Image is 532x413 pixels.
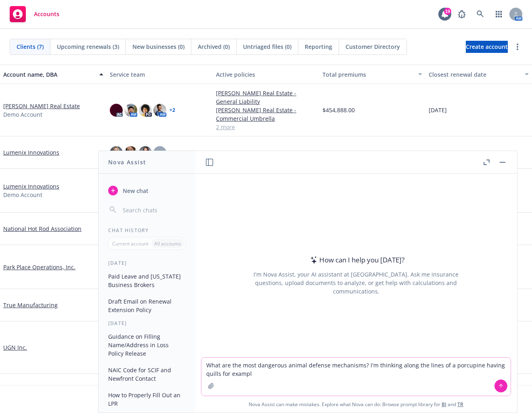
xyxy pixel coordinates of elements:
[139,104,152,117] img: photo
[213,65,319,84] button: Active policies
[216,106,316,123] a: [PERSON_NAME] Real Estate - Commercial Umbrella
[216,70,316,79] div: Active policies
[17,42,44,51] span: Clients (7)
[110,146,123,159] img: photo
[466,39,508,55] span: Create account
[105,270,189,291] button: Paid Leave and [US_STATE] Business Brokers
[121,187,149,195] span: New chat
[308,255,404,265] div: How can I help you [DATE]?
[153,104,166,117] img: photo
[124,104,137,117] img: photo
[105,363,189,385] button: NAIC Code for SCIF and Newfront Contact
[3,301,58,309] a: True Manufacturing
[323,148,325,157] span: -
[198,42,230,51] span: Archived (0)
[170,150,175,155] a: + 5
[3,110,42,119] span: Demo Account
[346,42,400,51] span: Customer Directory
[57,42,119,51] span: Upcoming renewals (3)
[323,106,355,114] span: $454,888.00
[3,191,42,199] span: Demo Account
[132,42,184,51] span: New businesses (0)
[216,89,316,106] a: [PERSON_NAME] Real Estate - General Liability
[243,270,469,296] div: I'm Nova Assist, your AI assistant at [GEOGRAPHIC_DATA]. Ask me insurance questions, upload docum...
[429,106,447,114] span: [DATE]
[98,320,195,327] div: [DATE]
[513,42,522,52] a: more
[108,158,146,166] h1: Nova Assist
[466,41,508,53] a: Create account
[319,65,426,84] button: Total premiums
[139,146,152,159] img: photo
[491,6,507,22] a: Switch app
[107,65,213,84] button: Service team
[170,108,175,113] a: + 2
[201,358,511,396] textarea: What are the most dangerous animal defense mechanisms? I'm thinking along the lines of a porcupin...
[472,6,488,22] a: Search
[3,343,27,352] a: UGN Inc.
[429,70,520,79] div: Closest renewal date
[110,70,210,79] div: Service team
[457,401,463,408] a: TR
[105,388,189,410] button: How to Properly Fill Out an LPR
[154,240,181,247] p: All accounts
[112,240,149,247] p: Current account
[216,123,316,131] a: 2 more
[105,330,189,360] button: Guidance on Filling Name/Address in Loss Policy Release
[198,396,514,413] span: Nova Assist can make mistakes. Explore what Nova can do: Browse prompt library for and
[3,263,75,271] a: Park Place Operations, Inc.
[3,182,59,191] a: Lumenix Innovations
[6,3,63,25] a: Accounts
[121,204,185,216] input: Search chats
[105,183,189,198] button: New chat
[429,148,431,157] span: -
[110,104,123,117] img: photo
[124,146,137,159] img: photo
[157,148,163,157] span: FE
[3,148,59,157] a: Lumenix Innovations
[454,6,470,22] a: Report a Bug
[98,260,195,266] div: [DATE]
[425,65,532,84] button: Closest renewal date
[3,224,82,233] a: National Hot Rod Association
[34,11,59,17] span: Accounts
[105,295,189,317] button: Draft Email on Renewal Extension Policy
[323,70,414,79] div: Total premiums
[243,42,291,51] span: Untriaged files (0)
[305,42,332,51] span: Reporting
[3,70,94,79] div: Account name, DBA
[3,102,80,110] a: [PERSON_NAME] Real Estate
[216,148,218,157] span: -
[444,8,451,15] div: 19
[98,227,195,234] div: Chat History
[442,401,446,408] a: BI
